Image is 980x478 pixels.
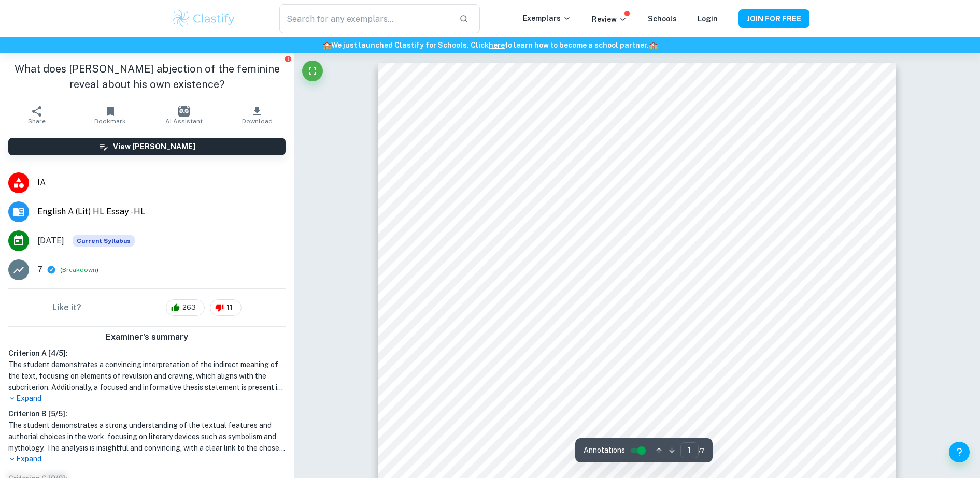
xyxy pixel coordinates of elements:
[8,359,286,393] h1: The student demonstrates a convincing interpretation of the indirect meaning of the text, focusin...
[738,9,809,28] button: JOIN FOR FREE
[37,177,286,189] span: IA
[8,138,286,155] button: View [PERSON_NAME]
[37,264,42,276] p: 7
[523,12,571,24] p: Exemplars
[147,100,221,129] button: AI Assistant
[8,454,286,465] p: Expand
[302,61,323,81] button: Fullscreen
[62,265,96,274] button: Breakdown
[279,4,450,33] input: Search for any exemplars...
[242,118,273,125] span: Download
[949,442,970,462] button: Help and Feedback
[210,299,242,316] div: 11
[28,118,46,125] span: Share
[171,8,237,29] img: Clastify logo
[592,13,627,25] p: Review
[8,419,286,454] h1: The student demonstrates a strong understanding of the textual features and authorial choices in ...
[52,301,81,314] h6: Like it?
[165,118,203,125] span: AI Assistant
[8,61,286,92] h1: What does [PERSON_NAME] abjection of the feminine reveal about his own existence?
[699,446,704,455] span: / 7
[698,15,718,23] a: Login
[8,393,286,404] p: Expand
[166,299,205,316] div: 263
[221,302,238,313] span: 11
[177,302,202,313] span: 263
[94,118,126,125] span: Bookmark
[178,106,190,117] img: AI Assistant
[37,235,64,247] span: [DATE]
[322,41,331,49] span: 🏫
[489,41,505,49] a: here
[73,235,135,247] span: Current Syllabus
[73,235,135,247] div: This exemplar is based on the current syllabus. Feel free to refer to it for inspiration/ideas wh...
[37,206,286,218] span: English A (Lit) HL Essay - HL
[584,445,625,456] span: Annotations
[74,100,147,129] button: Bookmark
[60,265,98,275] span: ( )
[8,408,286,419] h6: Criterion B [ 5 / 5 ]:
[648,15,677,23] a: Schools
[2,39,978,51] h6: We just launched Clastify for Schools. Click to learn how to become a school partner.
[4,331,290,343] h6: Examiner's summary
[649,41,658,49] span: 🏫
[284,55,292,63] button: Report issue
[113,141,195,152] h6: View [PERSON_NAME]
[8,347,286,359] h6: Criterion A [ 4 / 5 ]:
[220,100,294,129] button: Download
